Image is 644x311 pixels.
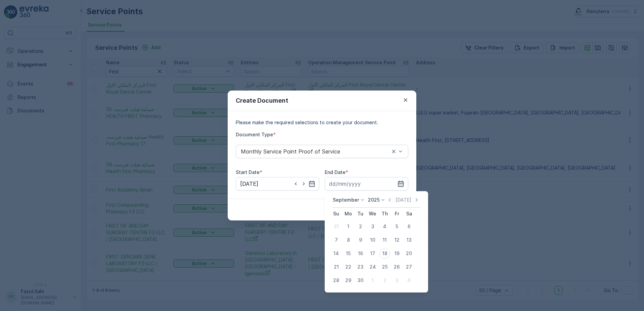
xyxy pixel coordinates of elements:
[331,262,342,272] div: 21
[379,235,390,245] div: 11
[367,221,378,232] div: 3
[343,262,354,272] div: 22
[391,248,402,259] div: 19
[395,197,411,203] p: [DATE]
[403,208,415,220] th: Saturday
[333,197,359,203] p: September
[236,132,273,137] label: Document Type
[330,208,342,220] th: Sunday
[391,262,402,272] div: 26
[236,119,408,126] p: Please make the required selections to create your document.
[366,208,379,220] th: Wednesday
[367,248,378,259] div: 17
[354,208,366,220] th: Tuesday
[236,96,288,105] p: Create Document
[367,262,378,272] div: 24
[343,248,354,259] div: 15
[343,221,354,232] div: 1
[391,235,402,245] div: 12
[343,275,354,286] div: 29
[355,262,366,272] div: 23
[236,177,319,191] input: dd/mm/yyyy
[391,275,402,286] div: 3
[367,235,378,245] div: 10
[325,177,408,191] input: dd/mm/yyyy
[379,248,390,259] div: 18
[404,262,414,272] div: 27
[325,169,346,175] label: End Date
[379,221,390,232] div: 4
[342,208,354,220] th: Monday
[404,275,414,286] div: 4
[355,275,366,286] div: 30
[404,248,414,259] div: 20
[368,197,380,203] p: 2025
[379,208,391,220] th: Thursday
[331,248,342,259] div: 14
[379,275,390,286] div: 2
[331,221,342,232] div: 31
[355,248,366,259] div: 16
[391,208,403,220] th: Friday
[331,235,342,245] div: 7
[404,221,414,232] div: 6
[355,235,366,245] div: 9
[379,262,390,272] div: 25
[331,275,342,286] div: 28
[404,235,414,245] div: 13
[391,221,402,232] div: 5
[367,275,378,286] div: 1
[343,235,354,245] div: 8
[355,221,366,232] div: 2
[236,169,260,175] label: Start Date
